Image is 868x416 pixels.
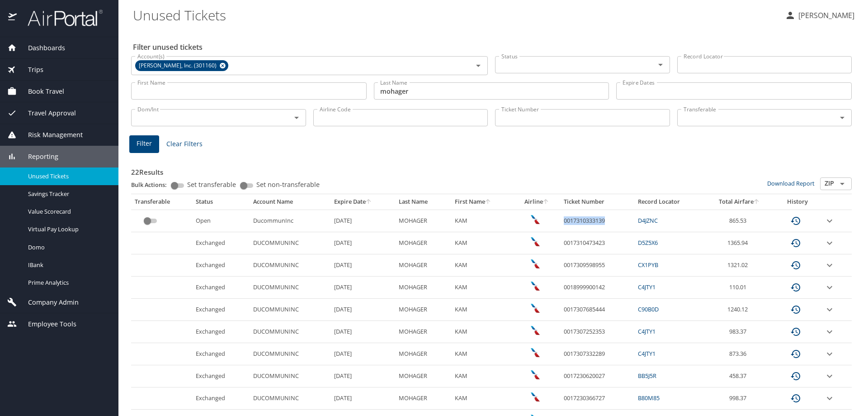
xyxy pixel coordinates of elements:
button: Open [654,58,667,71]
td: [DATE] [330,254,395,277]
a: B80M85 [638,394,660,402]
th: Total Airfare [705,194,774,210]
button: Clear Filters [163,136,206,153]
th: History [774,194,821,210]
td: DUCOMMUNINC [250,321,330,343]
span: Employee Tools [17,319,76,329]
td: 873.36 [705,343,774,365]
td: MOHAGER [395,277,451,299]
button: sort [366,199,372,205]
a: Download Report [767,179,815,187]
img: American Airlines [531,304,540,313]
td: Exchanged [192,321,250,343]
td: KAM [451,321,514,343]
span: [PERSON_NAME], Inc. (301160) [135,61,222,71]
span: Company Admin [17,297,79,307]
th: Airline [514,194,560,210]
td: Exchanged [192,343,250,365]
a: C4JTY1 [638,327,656,335]
button: Open [472,59,485,72]
td: KAM [451,387,514,410]
a: BB5J5R [638,372,656,380]
td: KAM [451,232,514,254]
td: DUCOMMUNINC [250,232,330,254]
a: C90B0D [638,305,659,313]
span: Reporting [17,152,58,162]
span: Risk Management [17,130,83,140]
th: Ticket Number [560,194,635,210]
td: MOHAGER [395,365,451,387]
img: American Airlines [531,259,540,268]
div: Transferable [135,198,189,206]
span: Trips [17,65,43,75]
td: DUCOMMUNINC [250,299,330,321]
button: expand row [824,304,835,315]
p: [PERSON_NAME] [796,10,854,21]
td: KAM [451,299,514,321]
span: Filter [137,138,152,149]
td: [DATE] [330,277,395,299]
span: Travel Approval [17,108,76,118]
td: 0017309598955 [560,254,635,277]
td: DUCOMMUNINC [250,277,330,299]
td: 0017310333139 [560,210,635,232]
span: Book Travel [17,86,64,96]
a: D5Z5X6 [638,239,658,247]
td: [DATE] [330,343,395,365]
td: 1240.12 [705,299,774,321]
button: expand row [824,393,835,404]
td: Open [192,210,250,232]
td: KAM [451,210,514,232]
span: Clear Filters [166,139,203,150]
td: Exchanged [192,277,250,299]
span: Unused Tickets [28,172,108,181]
button: sort [754,199,760,205]
img: American Airlines [531,370,540,379]
td: Exchanged [192,254,250,277]
td: 458.37 [705,365,774,387]
th: Status [192,194,250,210]
span: Prime Analytics [28,278,108,287]
td: MOHAGER [395,210,451,232]
button: expand row [824,282,835,293]
span: Virtual Pay Lookup [28,225,108,234]
td: DUCOMMUNINC [250,387,330,410]
img: American Airlines [531,326,540,335]
td: MOHAGER [395,321,451,343]
td: MOHAGER [395,387,451,410]
span: Value Scorecard [28,207,108,216]
img: American Airlines [531,392,540,402]
img: icon-airportal.png [8,9,18,27]
a: C4JTY1 [638,283,656,291]
div: [PERSON_NAME], Inc. (301160) [135,60,228,71]
button: expand row [824,215,835,226]
th: First Name [451,194,514,210]
img: American Airlines [531,215,540,224]
td: 1365.94 [705,232,774,254]
td: Exchanged [192,387,250,410]
button: expand row [824,238,835,249]
td: 0017307332289 [560,343,635,365]
button: Open [836,111,849,124]
button: sort [485,199,491,205]
span: Set non-transferable [256,182,320,188]
td: [DATE] [330,232,395,254]
td: DUCOMMUNINC [250,365,330,387]
td: [DATE] [330,387,395,410]
td: MOHAGER [395,343,451,365]
td: KAM [451,254,514,277]
a: D4JZNC [638,216,658,225]
td: Exchanged [192,299,250,321]
img: American Airlines [531,348,540,357]
a: C4JTY1 [638,349,656,358]
span: Domo [28,243,108,252]
td: 110.01 [705,277,774,299]
button: sort [543,199,549,205]
span: Savings Tracker [28,190,108,198]
th: Expire Date [330,194,395,210]
td: 1321.02 [705,254,774,277]
img: airportal-logo.png [18,9,103,27]
button: expand row [824,371,835,382]
td: Exchanged [192,232,250,254]
td: Exchanged [192,365,250,387]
